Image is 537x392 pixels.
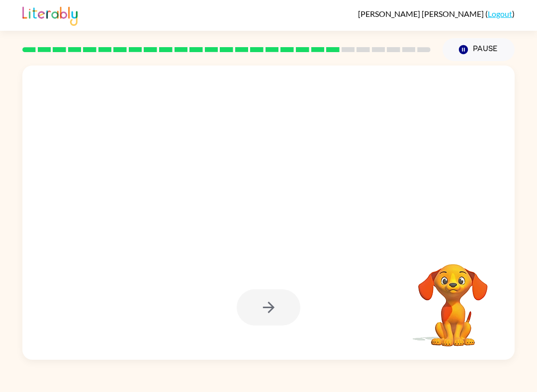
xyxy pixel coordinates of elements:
[358,9,515,18] div: ( )
[488,9,512,18] a: Logout
[358,9,485,18] span: [PERSON_NAME] [PERSON_NAME]
[22,4,78,26] img: Literably
[443,38,515,61] button: Pause
[403,249,503,348] video: Your browser must support playing .mp4 files to use Literably. Please try using another browser.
